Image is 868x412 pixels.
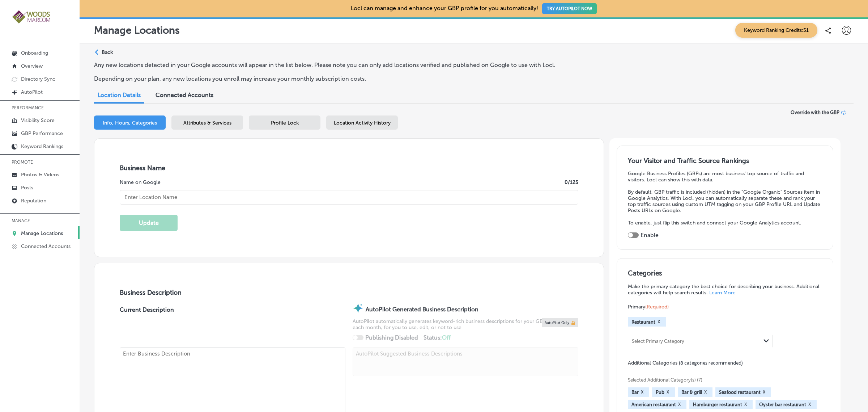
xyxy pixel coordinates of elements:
[21,50,48,56] p: Onboarding
[21,185,33,191] p: Posts
[21,243,71,249] p: Connected Accounts
[679,360,743,366] span: (8 categories recommended)
[120,179,161,185] label: Name on Google
[681,390,702,395] span: Bar & grill
[639,389,646,395] button: X
[631,319,655,325] span: Restaurant
[183,120,231,126] span: Attributes & Services
[21,63,43,69] p: Overview
[655,319,662,325] button: X
[664,389,671,395] button: X
[676,402,683,407] button: X
[628,157,822,165] h3: Your Visitor and Traffic Source Rankings
[628,220,822,226] p: To enable, just flip this switch and connect your Google Analytics account.
[628,377,817,383] span: Selected Additional Category(s) (7)
[628,283,822,296] p: Make the primary category the best choice for describing your business. Additional categories wil...
[628,171,822,183] p: Google Business Profiles (GBPs) are most business' top source of traffic and visitors. Locl can s...
[806,402,813,407] button: X
[120,190,578,205] input: Enter Location Name
[693,402,742,407] span: Hamburger restaurant
[21,230,63,236] p: Manage Locations
[120,289,578,297] h3: Business Description
[645,304,669,310] span: (Required)
[156,92,213,98] span: Connected Accounts
[21,143,63,150] p: Keyword Rankings
[628,360,743,366] span: Additional Categories
[628,189,822,214] p: By default, GBP traffic is included (hidden) in the "Google Organic" Sources item in Google Analy...
[565,179,578,185] label: 0 /125
[21,89,43,95] p: AutoPilot
[791,110,839,115] span: Override with the GBP
[21,198,46,204] p: Reputation
[94,62,588,68] p: Any new locations detected in your Google accounts will appear in the list below. Please note you...
[94,75,588,82] p: Depending on your plan, any new locations you enroll may increase your monthly subscription costs.
[631,402,676,407] span: American restaurant
[709,290,736,296] a: Learn More
[366,306,478,313] strong: AutoPilot Generated Business Description
[632,339,684,344] div: Select Primary Category
[628,269,822,280] h3: Categories
[334,120,391,126] span: Location Activity History
[94,24,180,36] p: Manage Locations
[656,390,664,395] span: Pub
[641,232,659,239] label: Enable
[628,304,669,310] span: Primary
[120,215,178,231] button: Update
[353,303,363,314] img: autopilot-icon
[735,23,817,38] span: Keyword Ranking Credits: 51
[21,130,63,136] p: GBP Performance
[542,3,597,14] button: TRY AUTOPILOT NOW
[761,389,767,395] button: X
[120,164,578,172] h3: Business Name
[12,9,51,24] img: 4a29b66a-e5ec-43cd-850c-b989ed1601aaLogo_Horizontal_BerryOlive_1000.jpg
[759,402,806,407] span: Oyster bar restaurant
[21,117,55,123] p: Visibility Score
[98,92,141,98] span: Location Details
[271,120,299,126] span: Profile Lock
[21,172,59,178] p: Photos & Videos
[21,76,55,82] p: Directory Sync
[102,49,113,55] p: Back
[103,120,157,126] span: Info, Hours, Categories
[631,390,639,395] span: Bar
[742,402,749,407] button: X
[120,306,174,347] label: Current Description
[719,390,761,395] span: Seafood restaurant
[702,389,709,395] button: X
